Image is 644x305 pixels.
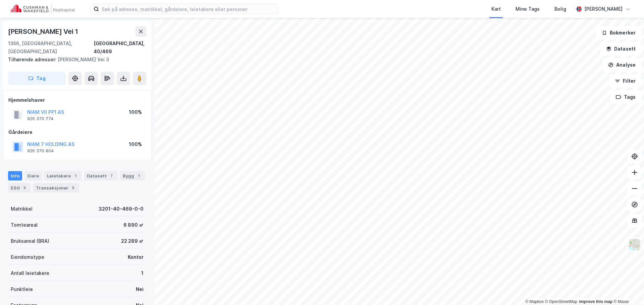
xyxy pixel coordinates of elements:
div: 6 890 ㎡ [123,221,144,229]
div: Kontrollprogram for chat [610,273,644,305]
div: 1 [136,172,142,179]
button: Analyse [602,58,641,72]
button: Datasett [600,42,641,56]
div: 100% [129,108,142,116]
div: Tomteareal [11,221,38,229]
div: Transaksjoner [33,183,79,193]
div: 3201-40-469-0-0 [99,205,144,213]
input: Søk på adresse, matrikkel, gårdeiere, leietakere eller personer [99,4,278,14]
div: 7 [108,172,115,179]
div: 1366, [GEOGRAPHIC_DATA], [GEOGRAPHIC_DATA] [8,40,94,56]
div: Antall leietakere [11,269,49,277]
button: Tag [8,72,66,85]
div: Bolig [554,5,566,13]
div: 1 [141,269,144,277]
div: Punktleie [11,285,33,293]
img: cushman-wakefield-realkapital-logo.202ea83816669bd177139c58696a8fa1.svg [11,4,74,14]
div: Eiendomstype [11,253,44,261]
div: Nei [136,285,144,293]
div: [GEOGRAPHIC_DATA], 40/469 [94,40,146,56]
button: Filter [609,74,641,88]
div: [PERSON_NAME] Vei 1 [8,26,79,37]
div: Hjemmelshaver [8,96,146,104]
div: 5 [70,184,76,191]
div: Bruksareal (BRA) [11,237,49,245]
div: Datasett [84,171,117,180]
div: 1 [72,172,79,179]
div: 926 370 774 [27,116,54,122]
div: Kart [491,5,501,13]
div: [PERSON_NAME] [584,5,623,13]
button: Tags [610,90,641,104]
div: Gårdeiere [8,128,146,136]
button: Bokmerker [596,26,641,40]
iframe: Chat Widget [610,273,644,305]
div: Mine Tags [516,5,540,13]
div: Eiere [25,171,42,180]
div: ESG [8,183,31,193]
div: 100% [129,140,142,148]
img: Z [628,238,641,251]
div: Leietakere [44,171,82,180]
a: Improve this map [579,299,612,304]
div: Bygg [120,171,145,180]
div: 3 [21,184,28,191]
div: Matrikkel [11,205,33,213]
div: Kontor [128,253,144,261]
div: 926 370 804 [27,148,54,154]
div: [PERSON_NAME] Vei 3 [8,56,141,64]
div: Info [8,171,22,180]
a: Mapbox [525,299,544,304]
a: OpenStreetMap [545,299,578,304]
div: 22 289 ㎡ [121,237,144,245]
span: Tilhørende adresser: [8,57,58,62]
